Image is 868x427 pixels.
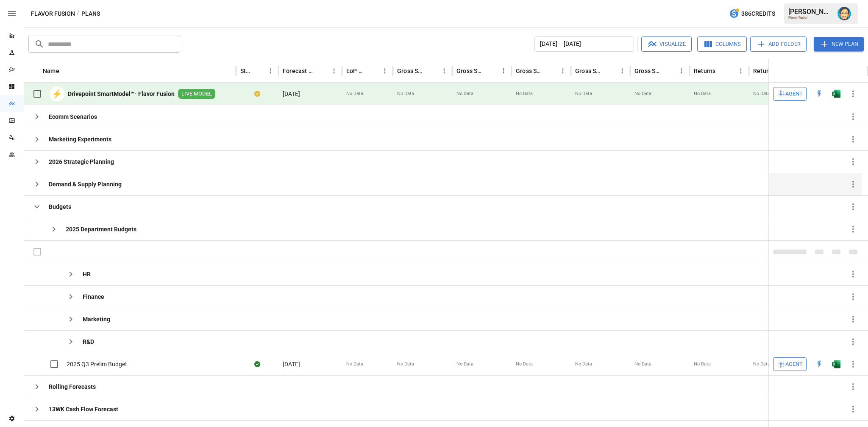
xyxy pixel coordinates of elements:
button: Sort [664,65,676,77]
button: Sort [716,65,728,77]
span: No Data [575,361,592,368]
button: Sort [426,65,438,77]
img: Dana Basken [837,7,851,20]
div: Status [240,67,252,74]
div: Returns: DTC Online [753,67,782,74]
span: No Data [575,90,592,97]
div: Open in Quick Edit [815,90,823,98]
button: EoP Cash column menu [379,65,391,77]
b: Rolling Forecasts [49,382,96,391]
div: Sync complete [254,360,260,368]
button: Visualize [641,37,692,52]
div: [DATE] [278,353,342,375]
span: 386 Credits [741,8,775,19]
span: No Data [634,361,651,368]
button: Sort [60,65,72,77]
div: Flavor Fusion [788,16,832,20]
span: No Data [346,361,363,368]
button: Gross Sales: Retail column menu [676,65,687,77]
span: No Data [634,90,651,97]
span: No Data [397,90,414,97]
span: 2025 Q3 Prelim Budget [67,360,127,368]
button: Sort [253,65,264,77]
span: No Data [694,90,711,97]
b: HR [83,270,91,278]
button: Gross Sales: Marketplace column menu [557,65,569,77]
button: Columns [697,37,747,52]
div: EoP Cash [346,67,366,74]
div: Gross Sales [397,67,426,74]
img: quick-edit-flash.b8aec18c.svg [815,90,823,98]
b: Ecomm Scenarios [49,112,97,121]
span: No Data [516,90,533,97]
span: Agent [785,360,803,369]
div: Open in Excel [832,90,840,98]
div: Name [43,67,59,74]
span: No Data [753,361,770,368]
b: Demand & Supply Planning [49,180,122,188]
div: Gross Sales: Wholesale [575,67,604,74]
button: New Plan [814,37,864,51]
span: No Data [456,361,473,368]
button: Gross Sales: DTC Online column menu [498,65,509,77]
span: No Data [753,90,770,97]
b: Marketing [83,315,110,323]
span: No Data [346,90,363,97]
b: Finance [83,292,104,301]
div: Open in Quick Edit [815,360,823,368]
b: Drivepoint SmartModel™- Flavor Fusion [68,90,175,98]
div: ⚡ [50,87,64,101]
div: Gross Sales: DTC Online [456,67,485,74]
div: [PERSON_NAME] [788,8,832,16]
span: No Data [456,90,473,97]
div: [DATE] [278,83,342,105]
button: Sort [545,65,557,77]
button: Gross Sales column menu [438,65,450,77]
span: No Data [397,361,414,368]
button: Returns column menu [735,65,747,77]
b: Marketing Experiments [49,135,111,143]
button: 386Credits [726,6,779,22]
button: Sort [367,65,379,77]
button: Status column menu [264,65,276,77]
img: quick-edit-flash.b8aec18c.svg [815,360,823,368]
span: No Data [694,361,711,368]
button: Forecast start column menu [328,65,340,77]
div: Gross Sales: Retail [634,67,663,74]
b: 2026 Strategic Planning [49,157,114,166]
div: / [77,8,80,19]
span: Agent [785,89,803,99]
button: Agent [773,87,807,101]
div: Open in Excel [832,360,840,368]
button: Flavor Fusion [31,8,75,19]
div: Your plan has changes in Excel that are not reflected in the Drivepoint Data Warehouse, select "S... [254,90,260,98]
button: Dana Basken [832,2,856,25]
div: Forecast start [283,67,315,74]
button: Add Folder [750,37,807,52]
button: [DATE] – [DATE] [534,37,634,52]
b: Budgets [49,202,71,211]
button: Sort [850,65,862,77]
button: Sort [316,65,328,77]
button: Gross Sales: Wholesale column menu [616,65,628,77]
b: R&D [83,337,94,346]
b: 13WK Cash Flow Forecast [49,405,118,413]
img: g5qfjXmAAAAABJRU5ErkJggg== [832,360,840,368]
span: LIVE MODEL [178,90,215,98]
b: 2025 Department Budgets [66,225,136,233]
div: Returns [694,67,715,74]
span: No Data [516,361,533,368]
button: Sort [604,65,616,77]
button: Sort [486,65,498,77]
div: Gross Sales: Marketplace [516,67,544,74]
button: Agent [773,357,807,371]
img: g5qfjXmAAAAABJRU5ErkJggg== [832,90,840,98]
